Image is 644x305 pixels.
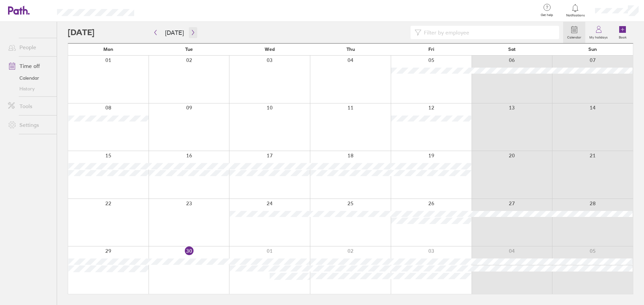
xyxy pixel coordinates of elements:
[3,99,57,113] a: Tools
[563,22,585,43] a: Calendar
[421,26,555,39] input: Filter by employee
[536,13,558,17] span: Get help
[565,3,586,17] a: Notifications
[3,118,57,132] a: Settings
[612,22,633,43] a: Book
[563,33,585,40] label: Calendar
[160,27,189,38] button: [DATE]
[103,47,113,52] span: Mon
[585,33,612,40] label: My holidays
[585,22,612,43] a: My holidays
[508,47,516,52] span: Sat
[3,59,57,73] a: Time off
[428,47,434,52] span: Fri
[346,47,355,52] span: Thu
[565,13,586,17] span: Notifications
[588,47,597,52] span: Sun
[3,41,57,54] a: People
[615,33,631,40] label: Book
[185,47,193,52] span: Tue
[3,73,57,83] a: Calendar
[3,83,57,94] a: History
[265,47,275,52] span: Wed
